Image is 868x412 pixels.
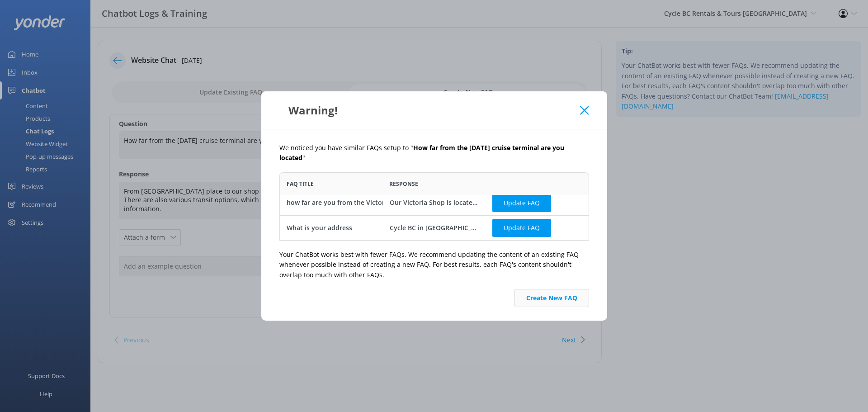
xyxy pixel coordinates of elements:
div: Cycle BC in [GEOGRAPHIC_DATA] is located at [STREET_ADDRESS]. We're a 10 minute bike ride from do... [389,223,479,233]
button: Close [580,106,589,115]
button: Create New FAQ [514,289,589,307]
div: grid [279,195,589,240]
p: We noticed you have similar FAQs setup to " " [279,143,589,163]
div: Warning! [279,103,580,118]
button: Update FAQ [492,194,551,212]
div: how far are you from the Victoria clipper? [287,198,416,208]
div: row [279,190,589,215]
div: What is your address [287,223,352,233]
button: Update FAQ [492,219,551,237]
span: FAQ Title [287,180,314,188]
p: Your ChatBot works best with fewer FAQs. We recommend updating the content of an existing FAQ whe... [279,250,589,280]
div: Our Victoria Shop is located at [STREET_ADDRESS]. About a 15 minute walk from the [GEOGRAPHIC_DATA]. [389,198,479,208]
div: row [279,215,589,240]
span: Response [389,180,418,188]
b: How far from the [DATE] cruise terminal are you located [279,143,564,162]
